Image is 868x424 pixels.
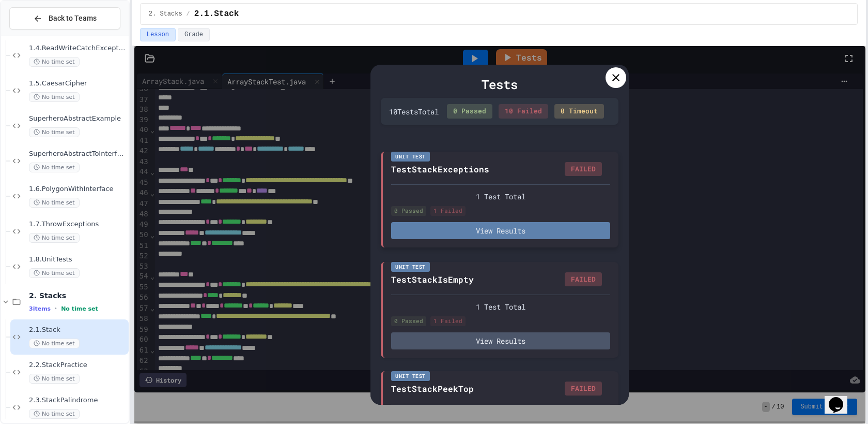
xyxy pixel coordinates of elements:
[391,301,610,312] div: 1 Test Total
[187,10,190,18] span: /
[381,75,618,94] div: Tests
[391,262,430,272] div: Unit Test
[391,332,610,349] button: View Results
[178,28,210,41] button: Grade
[391,222,610,239] button: View Results
[29,326,127,334] span: 2.1.Stack
[55,304,57,313] span: •
[391,383,474,395] div: TestStackPeekTop
[194,8,239,20] span: 2.1.Stack
[29,305,51,312] span: 3 items
[29,79,127,88] span: 1.5.CaesarCipher
[391,273,474,286] div: TestStackIsEmpty
[29,220,127,229] span: 1.7.ThrowExceptions
[29,198,80,208] span: No time set
[29,127,80,137] span: No time set
[49,13,97,24] span: Back to Teams
[29,57,80,67] span: No time set
[149,10,182,18] span: 2. Stacks
[391,316,426,326] div: 0 Passed
[29,255,127,264] span: 1.8.UnitTests
[9,7,120,30] button: Back to Teams
[391,206,426,216] div: 0 Passed
[29,339,80,348] span: No time set
[389,106,439,117] div: 10 Test s Total
[391,163,489,176] div: TestStackExceptions
[29,163,80,172] span: No time set
[447,104,492,119] div: 0 Passed
[29,268,80,278] span: No time set
[565,272,602,287] div: FAILED
[29,44,127,53] span: 1.4.ReadWriteCatchExceptions
[430,316,466,326] div: 1 Failed
[391,152,430,162] div: Unit Test
[565,162,602,177] div: FAILED
[29,185,127,194] span: 1.6.PolygonWithInterface
[29,409,80,419] span: No time set
[430,206,466,216] div: 1 Failed
[554,104,604,119] div: 0 Timeout
[825,383,858,414] iframe: chat widget
[565,382,602,396] div: FAILED
[29,361,127,370] span: 2.2.StackPractice
[391,191,610,202] div: 1 Test Total
[29,291,127,300] span: 2. Stacks
[61,305,98,312] span: No time set
[29,233,80,243] span: No time set
[29,92,80,102] span: No time set
[140,28,176,41] button: Lesson
[29,150,127,158] span: SuperheroAbstractToInterface
[391,371,430,381] div: Unit Test
[29,114,127,123] span: SuperheroAbstractExample
[29,396,127,405] span: 2.3.StackPalindrome
[499,104,548,119] div: 10 Failed
[29,374,80,384] span: No time set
